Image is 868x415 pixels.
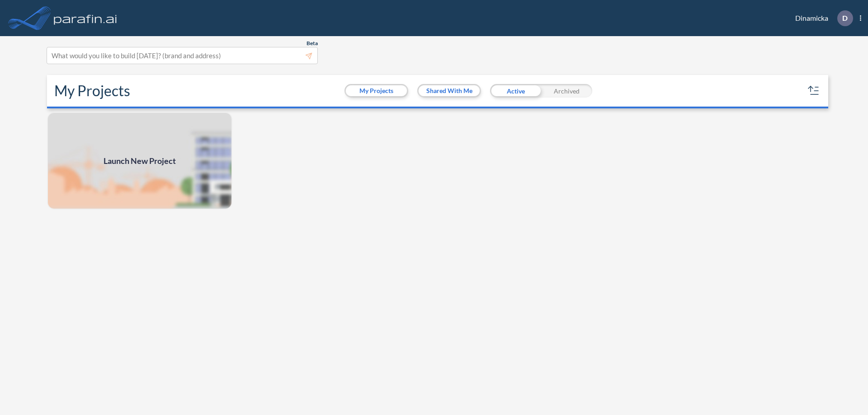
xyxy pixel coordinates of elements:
[52,9,119,27] img: logo
[419,85,480,96] button: Shared With Me
[782,10,861,26] div: Dinamicka
[541,84,592,98] div: Archived
[54,82,130,99] h2: My Projects
[490,84,541,98] div: Active
[842,14,848,22] p: D
[47,112,232,210] img: add
[346,85,407,96] button: My Projects
[307,40,318,47] span: Beta
[807,84,821,98] button: sort
[47,112,232,210] a: Launch New Project
[104,155,176,167] span: Launch New Project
